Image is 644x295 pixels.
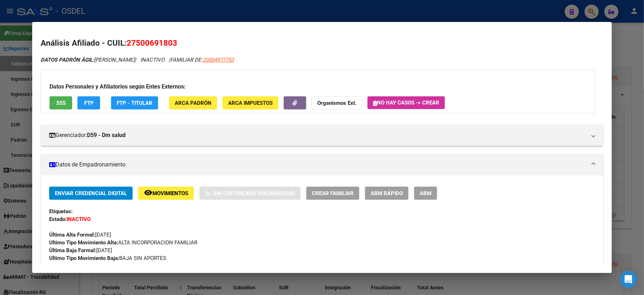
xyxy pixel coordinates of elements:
[49,232,111,238] span: [DATE]
[49,247,112,254] span: [DATE]
[41,57,135,63] span: [PERSON_NAME]
[49,160,586,169] mat-panel-title: Datos de Empadronamiento
[312,190,354,197] span: Crear Familiar
[55,190,127,197] span: Enviar Credencial Digital
[306,187,359,200] button: Crear Familiar
[111,96,158,109] button: FTP - Titular
[49,239,118,246] strong: Ultimo Tipo Movimiento Alta:
[138,187,194,200] button: Movimientos
[50,96,72,109] button: SSS
[170,57,234,63] span: FAMILIAR DE:
[620,271,637,288] div: Open Intercom Messenger
[414,187,437,200] button: ABM
[117,100,152,106] span: FTP - Titular
[41,154,603,175] mat-expansion-panel-header: Datos de Empadronamiento
[49,208,72,215] strong: Etiquetas:
[49,216,66,222] strong: Estado:
[41,37,603,49] h2: Análisis Afiliado - CUIL:
[127,38,177,47] span: 27500691803
[144,188,152,197] mat-icon: remove_red_eye
[420,190,431,197] span: ABM
[49,131,586,140] mat-panel-title: Gerenciador:
[203,57,234,63] span: 20304977753
[367,96,445,109] button: No hay casos -> Crear
[49,247,96,254] strong: Última Baja Formal:
[373,100,439,106] span: No hay casos -> Crear
[56,100,66,106] span: SSS
[152,190,188,197] span: Movimientos
[371,190,403,197] span: ABM Rápido
[49,232,95,238] strong: Última Alta Formal:
[199,187,301,200] button: Sin Certificado Discapacidad
[84,100,94,106] span: FTP
[222,96,278,109] button: ARCA Impuestos
[41,57,94,63] strong: DATOS PADRÓN ÁGIL:
[41,57,234,63] i: | INACTIVO |
[49,187,133,200] button: Enviar Credencial Digital
[87,131,126,140] strong: D59 - Dm salud
[312,96,362,109] button: Organismos Ext.
[317,100,356,106] strong: Organismos Ext.
[49,255,166,261] span: BAJA SIN APORTES
[228,100,273,106] span: ARCA Impuestos
[50,83,586,91] h3: Datos Personales y Afiliatorios según Entes Externos:
[41,125,603,146] mat-expansion-panel-header: Gerenciador:D59 - Dm salud
[77,96,100,109] button: FTP
[49,255,119,261] strong: Ultimo Tipo Movimiento Baja:
[66,216,91,222] strong: INACTIVO
[169,96,217,109] button: ARCA Padrón
[365,187,408,200] button: ABM Rápido
[49,239,197,246] span: ALTA INCORPORACION FAMILIAR
[175,100,211,106] span: ARCA Padrón
[213,190,295,197] span: Sin Certificado Discapacidad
